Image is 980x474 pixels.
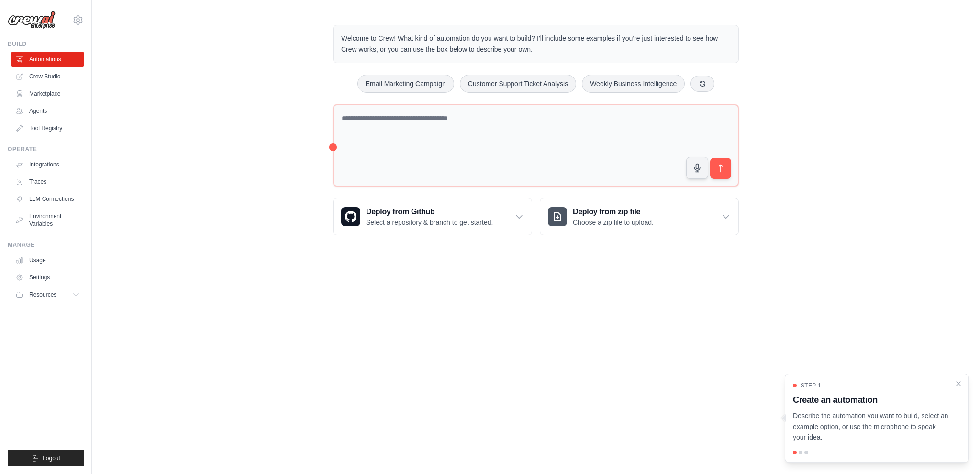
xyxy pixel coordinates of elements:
div: Manage [8,241,84,249]
a: Traces [11,174,84,189]
button: Email Marketing Campaign [357,75,454,93]
a: Crew Studio [11,69,84,84]
a: Agents [11,103,84,119]
p: Describe the automation you want to build, select an example option, or use the microphone to spe... [793,410,949,443]
span: Resources [29,291,56,298]
img: Logo [8,11,56,29]
a: Integrations [11,157,84,172]
a: LLM Connections [11,191,84,207]
span: Step 1 [801,382,821,389]
p: Choose a zip file to upload. [573,218,654,227]
a: Settings [11,270,84,285]
a: Environment Variables [11,209,84,231]
h3: Deploy from Github [366,206,493,218]
p: Select a repository & branch to get started. [366,218,493,227]
button: Logout [8,450,84,466]
h3: Deploy from zip file [573,206,654,218]
button: Weekly Business Intelligence [582,75,685,93]
a: Automations [11,52,84,67]
button: Customer Support Ticket Analysis [460,75,576,93]
a: Tool Registry [11,121,84,136]
div: Build [8,40,84,48]
a: Usage [11,253,84,268]
span: Logout [43,454,60,462]
a: Marketplace [11,86,84,101]
button: Resources [11,287,84,302]
p: Welcome to Crew! What kind of automation do you want to build? I'll include some examples if you'... [341,33,731,55]
button: Close walkthrough [955,380,962,387]
div: Operate [8,145,84,153]
h3: Create an automation [793,393,949,407]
